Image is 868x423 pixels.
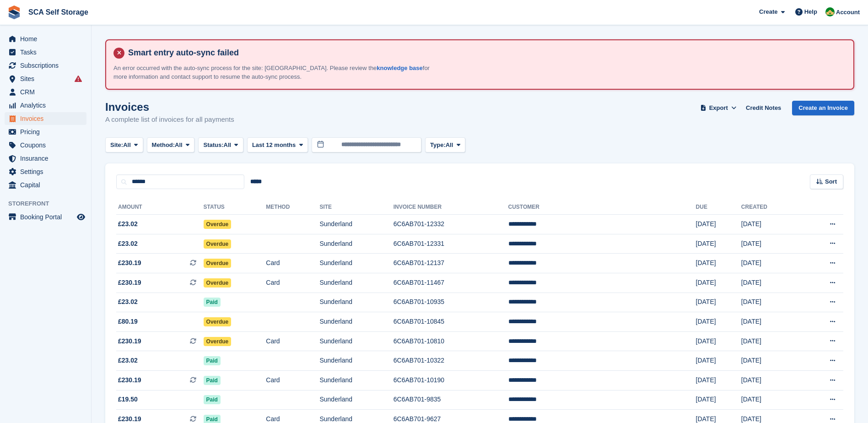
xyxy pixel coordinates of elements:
button: Method: All [147,137,195,152]
span: Tasks [20,46,75,59]
button: Status: All [198,137,243,152]
span: Settings [20,165,75,178]
span: Insurance [20,152,75,165]
span: £23.02 [118,239,138,249]
span: All [446,141,453,150]
td: [DATE] [696,390,741,410]
span: £23.02 [118,297,138,307]
span: Home [20,33,75,45]
td: Sunderland [319,331,393,351]
a: knowledge base [377,65,422,71]
th: Site [319,200,393,215]
span: Overdue [204,220,232,229]
td: [DATE] [696,331,741,351]
span: Overdue [204,317,232,326]
td: [DATE] [696,273,741,293]
td: [DATE] [696,312,741,332]
td: Card [266,370,319,390]
span: Overdue [204,259,232,268]
td: [DATE] [741,293,800,312]
td: Sunderland [319,370,393,390]
span: Site: [110,141,123,150]
span: £23.02 [118,219,138,229]
span: £230.19 [118,258,141,268]
td: [DATE] [696,254,741,273]
td: 6C6AB701-12332 [394,215,508,234]
td: Sunderland [319,351,393,371]
td: Sunderland [319,215,393,234]
td: Sunderland [319,254,393,273]
span: All [123,141,131,150]
span: Sites [20,72,75,85]
th: Created [741,200,800,215]
h1: Invoices [105,101,234,113]
td: Sunderland [319,312,393,332]
a: Credit Notes [742,101,785,116]
span: Paid [204,298,221,307]
a: menu [5,179,86,191]
a: menu [5,59,86,72]
td: [DATE] [741,331,800,351]
td: [DATE] [741,312,800,332]
td: 6C6AB701-10810 [394,331,508,351]
td: Sunderland [319,293,393,312]
a: menu [5,125,86,138]
span: Storefront [8,199,91,208]
td: [DATE] [741,351,800,371]
span: Export [709,103,728,113]
span: £19.50 [118,395,138,404]
span: Paid [204,395,221,404]
td: [DATE] [741,254,800,273]
i: Smart entry sync failures have occurred [75,75,82,82]
span: Type: [430,141,446,150]
span: Coupons [20,139,75,152]
span: Status: [203,141,223,150]
th: Invoice Number [394,200,508,215]
a: SCA Self Storage [25,5,92,20]
span: All [175,141,183,150]
td: 6C6AB701-10935 [394,293,508,312]
td: 6C6AB701-12137 [394,254,508,273]
span: All [224,141,232,150]
span: Overdue [204,337,232,346]
span: Overdue [204,278,232,287]
td: [DATE] [741,273,800,293]
span: Analytics [20,99,75,112]
span: Paid [204,356,221,365]
button: Site: All [105,137,143,152]
a: menu [5,152,86,165]
td: [DATE] [741,215,800,234]
th: Amount [116,200,204,215]
button: Type: All [425,137,465,152]
a: menu [5,33,86,45]
th: Due [696,200,741,215]
th: Customer [508,200,696,215]
p: An error occurred with the auto-sync process for the site: [GEOGRAPHIC_DATA]. Please review the f... [113,64,434,81]
span: Subscriptions [20,59,75,72]
td: 6C6AB701-9835 [394,390,508,410]
span: Account [836,8,860,17]
td: Sunderland [319,390,393,410]
a: menu [5,139,86,152]
a: menu [5,86,86,98]
td: 6C6AB701-10190 [394,370,508,390]
span: £230.19 [118,278,141,287]
th: Method [266,200,319,215]
span: Help [804,7,817,16]
td: 6C6AB701-10845 [394,312,508,332]
span: £23.02 [118,356,138,365]
a: menu [5,72,86,85]
td: Card [266,254,319,273]
td: [DATE] [696,215,741,234]
a: menu [5,99,86,112]
button: Last 12 months [247,137,308,152]
a: menu [5,211,86,223]
span: £230.19 [118,336,141,346]
span: Capital [20,179,75,191]
a: menu [5,165,86,178]
span: Paid [204,376,221,385]
img: stora-icon-8386f47178a22dfd0bd8f6a31ec36ba5ce8667c1dd55bd0f319d3a0aa187defe.svg [7,5,21,19]
td: [DATE] [696,351,741,371]
td: 6C6AB701-11467 [394,273,508,293]
span: Overdue [204,239,232,249]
